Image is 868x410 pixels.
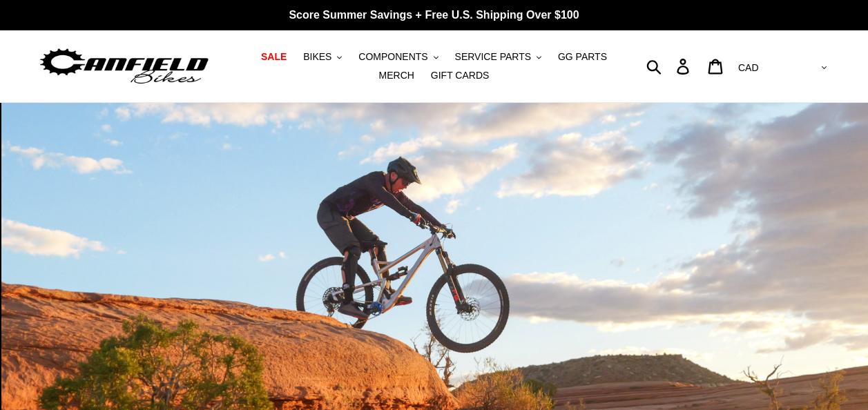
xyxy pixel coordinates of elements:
[448,48,548,66] button: SERVICE PARTS
[551,48,614,66] a: GG PARTS
[431,70,490,81] span: GIFT CARDS
[558,51,607,63] span: GG PARTS
[261,51,287,63] span: SALE
[296,48,349,66] button: BIKES
[358,51,427,63] span: COMPONENTS
[38,45,211,88] img: Canfield Bikes
[254,48,293,66] a: SALE
[372,66,421,85] a: MERCH
[303,51,331,63] span: BIKES
[455,51,531,63] span: SERVICE PARTS
[424,66,496,85] a: GIFT CARDS
[379,70,414,81] span: MERCH
[351,48,445,66] button: COMPONENTS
